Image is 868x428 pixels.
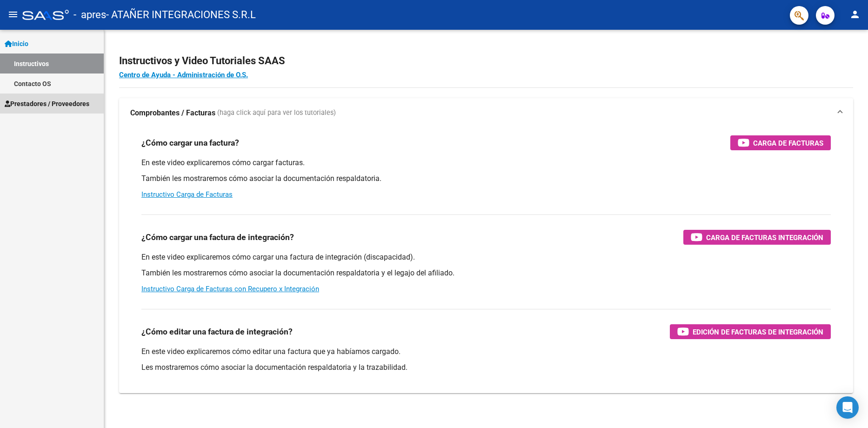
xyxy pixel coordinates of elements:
[141,231,294,244] h3: ¿Cómo cargar una factura de integración?
[730,135,831,150] button: Carga de Facturas
[141,158,831,168] p: En este video explicaremos cómo cargar facturas.
[706,232,823,243] span: Carga de Facturas Integración
[7,9,19,20] mat-icon: menu
[119,52,853,70] h2: Instructivos y Video Tutoriales SAAS
[836,396,859,419] div: Open Intercom Messenger
[849,9,861,20] mat-icon: person
[119,128,853,393] div: Comprobantes / Facturas (haga click aquí para ver los tutoriales)
[5,39,28,49] span: Inicio
[141,347,831,357] p: En este video explicaremos cómo editar una factura que ya habíamos cargado.
[141,285,319,293] a: Instructivo Carga de Facturas con Recupero x Integración
[141,252,831,262] p: En este video explicaremos cómo cargar una factura de integración (discapacidad).
[683,230,831,245] button: Carga de Facturas Integración
[119,71,248,79] a: Centro de Ayuda - Administración de O.S.
[130,108,215,118] strong: Comprobantes / Facturas
[141,325,293,338] h3: ¿Cómo editar una factura de integración?
[141,190,233,199] a: Instructivo Carga de Facturas
[141,268,831,278] p: También les mostraremos cómo asociar la documentación respaldatoria y el legajo del afiliado.
[119,98,853,128] mat-expansion-panel-header: Comprobantes / Facturas (haga click aquí para ver los tutoriales)
[141,136,239,149] h3: ¿Cómo cargar una factura?
[693,326,823,338] span: Edición de Facturas de integración
[670,324,831,339] button: Edición de Facturas de integración
[141,174,831,184] p: También les mostraremos cómo asociar la documentación respaldatoria.
[217,108,336,118] span: (haga click aquí para ver los tutoriales)
[73,5,106,25] span: - apres
[141,362,831,373] p: Les mostraremos cómo asociar la documentación respaldatoria y la trazabilidad.
[753,137,823,149] span: Carga de Facturas
[5,99,89,109] span: Prestadores / Proveedores
[106,5,256,25] span: - ATAÑER INTEGRACIONES S.R.L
